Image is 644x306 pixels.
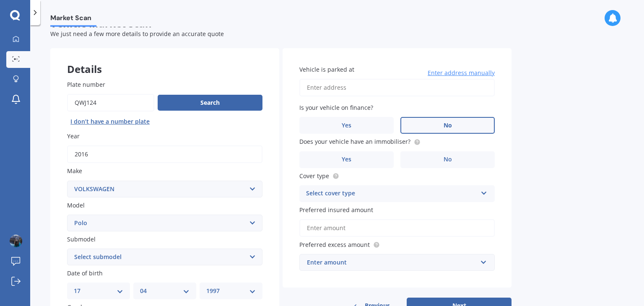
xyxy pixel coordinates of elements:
[50,30,224,38] span: We just need a few more details to provide an accurate quote
[158,95,262,111] button: Search
[299,219,495,237] input: Enter amount
[307,258,477,267] div: Enter amount
[444,156,452,163] span: No
[444,122,452,129] span: No
[67,115,153,128] button: I don’t have a number plate
[299,206,373,214] span: Preferred insured amount
[67,201,85,209] span: Model
[299,138,410,146] span: Does your vehicle have an immobiliser?
[299,172,329,180] span: Cover type
[342,122,351,129] span: Yes
[67,269,103,277] span: Date of birth
[50,14,96,25] span: Market Scan
[67,132,80,140] span: Year
[67,94,154,112] input: Enter plate number
[67,167,82,175] span: Make
[67,235,96,243] span: Submodel
[50,48,279,73] div: Details
[342,156,351,163] span: Yes
[67,145,262,163] input: YYYY
[299,65,354,73] span: Vehicle is parked at
[428,69,495,77] span: Enter address manually
[67,80,105,88] span: Plate number
[299,79,495,96] input: Enter address
[299,241,370,249] span: Preferred excess amount
[10,235,22,247] img: ACg8ocKRHbY_NE401YEujQhIJ8eW7bttTiV4hJJ4VmzaQ4WeDLedNcjw=s96-c
[306,189,477,199] div: Select cover type
[299,104,373,112] span: Is your vehicle on finance?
